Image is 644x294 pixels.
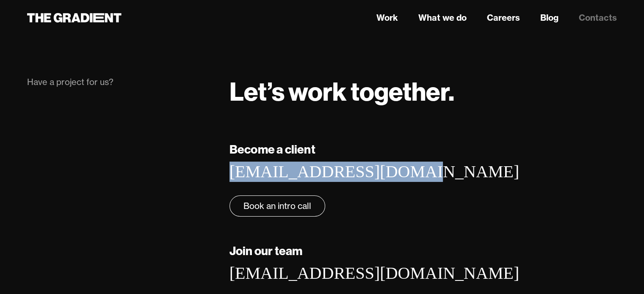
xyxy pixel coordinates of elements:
[229,142,315,157] strong: Become a client
[376,11,398,24] a: Work
[579,11,617,24] a: Contacts
[229,75,454,107] strong: Let’s work together.
[229,264,519,283] a: [EMAIL_ADDRESS][DOMAIN_NAME]
[487,11,520,24] a: Careers
[27,76,213,88] div: Have a project for us?
[229,243,303,258] strong: Join our team
[418,11,467,24] a: What we do
[540,11,558,24] a: Blog
[229,162,519,181] a: [EMAIL_ADDRESS][DOMAIN_NAME]‍
[229,195,325,217] a: Book an intro call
